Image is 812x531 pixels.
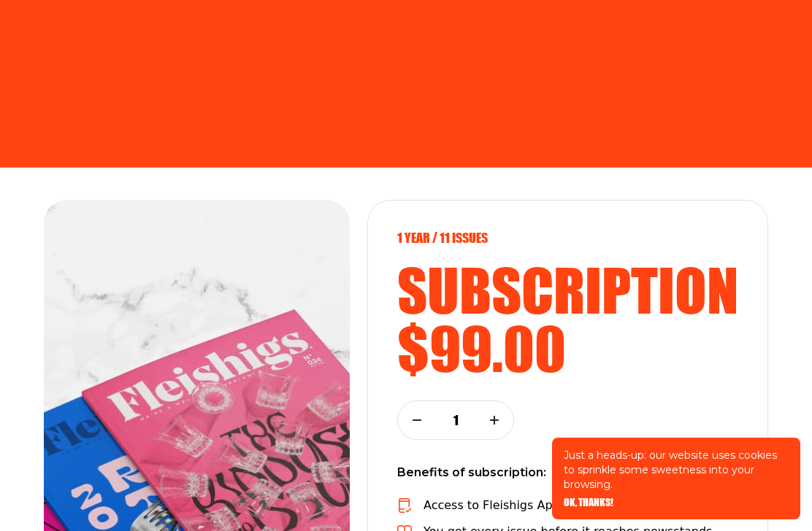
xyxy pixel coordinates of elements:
[397,230,738,246] p: 1 year / 11 Issues
[397,463,738,482] p: Benefits of subscription:
[397,319,738,377] h2: $99.00
[446,412,465,428] p: 1
[397,260,738,319] h2: subscription
[564,448,789,492] p: Just a heads-up: our website uses cookies to sprinkle some sweetness into your browsing.
[564,497,613,508] button: OK, THANKS!
[424,497,560,514] p: Access to Fleishigs App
